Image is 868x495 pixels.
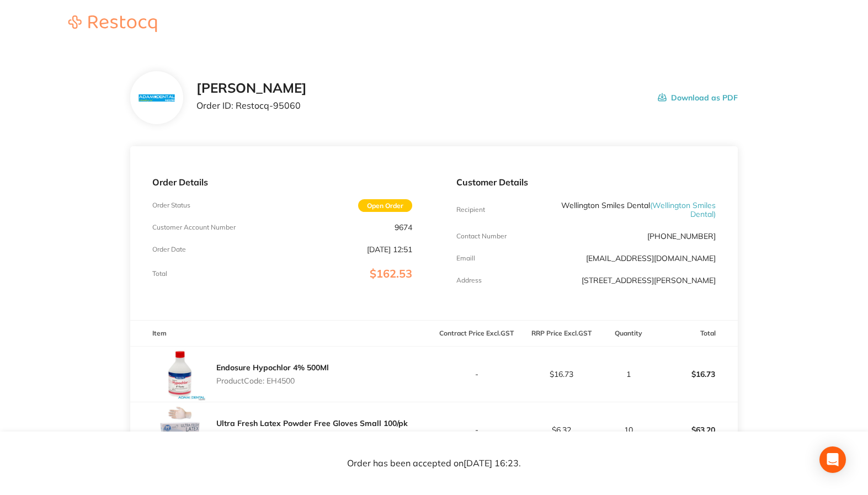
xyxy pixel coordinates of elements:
[519,321,604,347] th: RRP Price Excl. GST
[152,402,207,457] img: bTlidHkxbA
[819,446,846,473] div: Open Intercom Messenger
[605,425,652,434] p: 10
[586,253,716,263] a: [EMAIL_ADDRESS][DOMAIN_NAME]
[653,321,738,347] th: Total
[653,417,737,443] p: $63.20
[650,200,716,219] span: ( Wellington Smiles Dental )
[152,347,207,402] img: aXVucDJ2Nw
[216,376,329,385] p: Product Code: EH4500
[456,276,482,284] p: Address
[139,94,174,102] img: N3hiYW42Mg
[456,206,485,214] p: Recipient
[370,267,412,280] span: $162.53
[367,245,412,254] p: [DATE] 12:51
[520,425,604,434] p: $6.32
[216,418,408,428] a: Ultra Fresh Latex Powder Free Gloves Small 100/pk
[216,363,329,372] a: Endosure Hypochlor 4% 500Ml
[152,246,186,253] p: Order Date
[582,276,716,285] p: [STREET_ADDRESS][PERSON_NAME]
[395,223,412,232] p: 9674
[456,254,475,262] p: Emaill
[152,177,412,187] p: Order Details
[456,232,507,240] p: Contact Number
[358,199,412,212] span: Open Order
[605,370,652,379] p: 1
[152,270,167,278] p: Total
[130,321,434,347] th: Item
[435,370,519,379] p: -
[653,361,737,387] p: $16.73
[434,321,519,347] th: Contract Price Excl. GST
[647,232,716,241] p: [PHONE_NUMBER]
[152,223,236,231] p: Customer Account Number
[196,100,307,110] p: Order ID: Restocq- 95060
[520,370,604,379] p: $16.73
[658,81,738,115] button: Download as PDF
[435,425,519,434] p: -
[456,177,716,187] p: Customer Details
[604,321,653,347] th: Quantity
[57,15,168,32] img: Restocq logo
[57,15,168,34] a: Restocq logo
[542,201,716,219] p: Wellington Smiles Dental
[196,81,307,96] h2: [PERSON_NAME]
[152,201,190,209] p: Order Status
[347,459,521,469] p: Order has been accepted on [DATE] 16:23 .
